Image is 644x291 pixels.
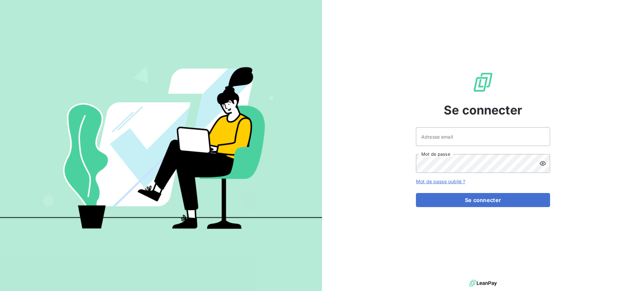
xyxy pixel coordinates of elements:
input: placeholder [416,127,550,146]
a: Mot de passe oublié ? [416,179,465,184]
img: logo [469,278,497,288]
img: Logo LeanPay [472,71,494,93]
span: Se connecter [444,101,522,119]
button: Se connecter [416,193,550,207]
